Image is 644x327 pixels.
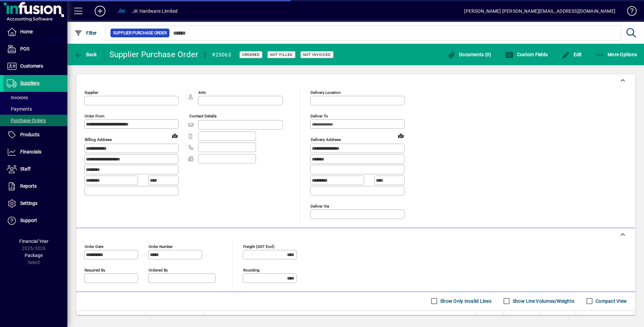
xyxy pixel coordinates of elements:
[85,90,98,95] mat-label: Supplier
[3,195,67,212] a: Settings
[3,41,67,58] a: POS
[311,204,329,208] mat-label: Deliver via
[20,149,41,154] span: Financials
[7,118,46,123] span: Purchase Orders
[85,114,104,118] mat-label: Order from
[483,315,500,322] span: Order Qty
[74,52,97,57] span: Back
[448,52,491,57] span: Documents (0)
[3,161,67,178] a: Staff
[198,90,206,95] mat-label: Attn
[439,298,491,304] label: Show Only Invalid Lines
[311,90,341,95] mat-label: Delivery Location
[73,48,99,61] button: Back
[19,239,49,244] span: Financial Year
[3,144,67,160] a: Financials
[504,48,549,61] button: Custom Fields
[511,298,574,304] label: Show Line Volumes/Weights
[20,46,29,51] span: POS
[20,201,37,206] span: Settings
[505,52,548,57] span: Custom Fields
[20,166,31,172] span: Staff
[3,115,67,126] a: Purchase Orders
[113,30,167,36] span: Supplier Purchase Order
[243,267,259,272] mat-label: Rounding
[3,212,67,229] a: Support
[551,315,572,322] span: Discount %
[611,315,626,322] span: Extend $
[594,298,627,304] label: Compact View
[209,315,230,322] span: Description
[560,48,584,61] button: Edit
[169,130,180,141] a: View on map
[109,49,198,60] div: Supplier Purchase Order
[242,52,260,57] span: Ordered
[85,315,93,322] span: Item
[25,253,43,258] span: Package
[3,58,67,75] a: Customers
[85,244,103,249] mat-label: Order date
[596,52,637,57] span: More Options
[20,183,37,189] span: Reports
[74,30,97,36] span: Filter
[20,218,37,223] span: Support
[20,29,33,34] span: Home
[303,52,331,57] span: Not Invoiced
[516,315,537,322] span: Unit Cost $
[562,52,582,57] span: Edit
[20,132,39,137] span: Products
[149,267,168,272] mat-label: Ordered by
[311,114,328,118] mat-label: Deliver To
[132,6,178,16] div: JK Hardware Limited
[20,63,43,69] span: Customers
[3,126,67,143] a: Products
[3,24,67,40] a: Home
[464,6,615,16] div: [PERSON_NAME] [PERSON_NAME][EMAIL_ADDRESS][DOMAIN_NAME]
[3,103,67,115] a: Payments
[7,106,32,112] span: Payments
[3,92,67,103] a: Invoices
[243,244,275,249] mat-label: Freight (GST excl)
[622,1,636,23] a: Knowledge Base
[7,95,28,100] span: Invoices
[111,5,132,17] button: Profile
[3,178,67,195] a: Reports
[270,52,293,57] span: Not Filled
[67,48,104,61] app-page-header-button: Back
[446,48,493,61] button: Documents (0)
[149,244,173,249] mat-label: Order number
[212,49,231,60] div: #25063
[85,267,105,272] mat-label: Required by
[150,315,175,322] span: Supplier Code
[395,130,406,141] a: View on map
[20,80,39,86] span: Suppliers
[73,27,99,39] button: Filter
[594,48,639,61] button: More Options
[89,5,111,17] button: Add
